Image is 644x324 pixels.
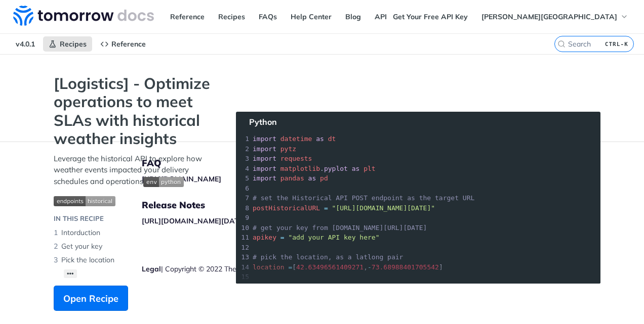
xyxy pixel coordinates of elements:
span: Recipes [60,39,87,49]
div: IN THIS RECIPE [54,214,104,224]
a: Recipes [213,9,251,24]
a: Recipes [43,36,92,52]
a: Blog [340,9,367,24]
a: Reference [95,36,151,52]
a: API Status [369,9,416,24]
li: Pick the location [54,253,216,267]
span: Reference [111,39,146,49]
a: Help Center [285,9,337,24]
a: Reference [165,9,210,24]
span: [PERSON_NAME][GEOGRAPHIC_DATA] [481,12,617,21]
img: Tomorrow.io Weather API Docs [13,6,154,26]
span: Open Recipe [63,292,118,305]
img: endpoint [54,196,115,206]
strong: [Logistics] - Optimize operations to meet SLAs with historical weather insights [54,74,216,148]
span: v4.0.1 [10,36,41,52]
button: Open Recipe [54,286,128,311]
li: Intorduction [54,226,216,240]
p: Leverage the historical API to explore how weather events impacted your delivery schedules and op... [54,153,216,188]
button: ••• [64,269,77,278]
svg: Search [557,40,566,48]
a: FAQs [253,9,283,24]
span: Expand image [143,176,184,186]
span: Expand image [54,195,216,206]
img: env [143,177,184,187]
a: Get Your Free API Key [387,9,473,24]
li: Get your key [54,240,216,253]
button: [PERSON_NAME][GEOGRAPHIC_DATA] [476,9,634,24]
kbd: CTRL-K [602,39,631,49]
